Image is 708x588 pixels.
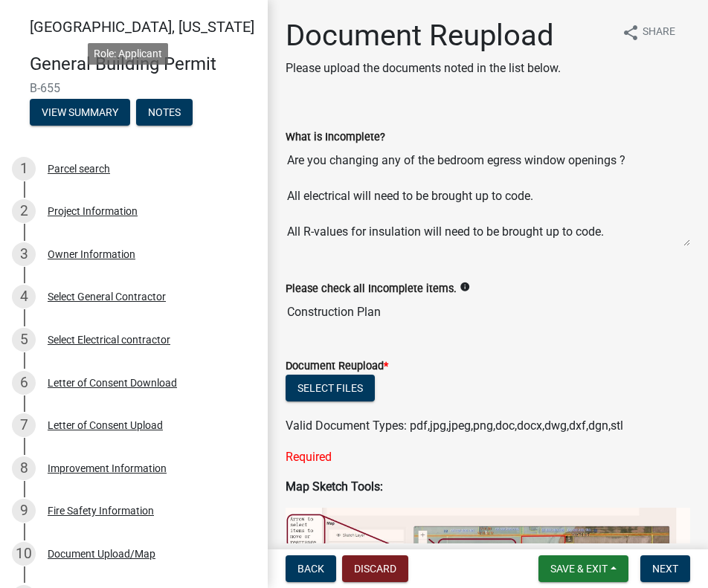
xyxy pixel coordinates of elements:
[12,542,36,566] div: 10
[652,563,678,575] span: Next
[12,456,36,480] div: 8
[48,378,177,388] div: Letter of Consent Download
[48,335,170,345] div: Select Electrical contractor
[286,146,690,247] textarea: Are you changing any of the bedroom egress window openings ? All electrical will need to be broug...
[12,371,36,395] div: 6
[30,18,254,36] span: [GEOGRAPHIC_DATA], [US_STATE]
[12,285,36,308] div: 4
[48,291,166,302] div: Select General Contractor
[538,555,628,582] button: Save & Exit
[286,375,375,401] button: Select files
[342,555,408,582] button: Discard
[12,413,36,437] div: 7
[12,157,36,181] div: 1
[12,499,36,523] div: 9
[48,549,155,559] div: Document Upload/Map
[643,24,675,42] span: Share
[550,563,608,575] span: Save & Exit
[286,419,623,433] span: Valid Document Types: pdf,jpg,jpeg,png,doc,docx,dwg,dxf,dgn,stl
[136,107,193,119] wm-modal-confirm: Notes
[30,107,130,119] wm-modal-confirm: Summary
[622,24,640,42] i: share
[48,420,163,430] div: Letter of Consent Upload
[286,132,385,143] label: What is Incomplete?
[286,18,561,54] h1: Document Reupload
[48,249,135,259] div: Owner Information
[12,242,36,266] div: 3
[286,479,383,494] strong: Map Sketch Tools:
[286,555,336,582] button: Back
[30,99,130,126] button: View Summary
[297,563,324,575] span: Back
[48,164,110,174] div: Parcel search
[640,555,690,582] button: Next
[460,282,470,292] i: info
[30,54,256,75] h4: General Building Permit
[136,99,193,126] button: Notes
[286,361,388,372] label: Document Reupload
[48,505,154,516] div: Fire Safety Information
[30,81,238,95] span: B-655
[88,43,168,65] div: Role: Applicant
[12,199,36,223] div: 2
[286,59,561,77] p: Please upload the documents noted in the list below.
[286,284,457,294] label: Please check all Incomplete items.
[12,328,36,352] div: 5
[48,206,138,216] div: Project Information
[48,463,167,474] div: Improvement Information
[286,448,690,466] div: Required
[610,18,687,47] button: shareShare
